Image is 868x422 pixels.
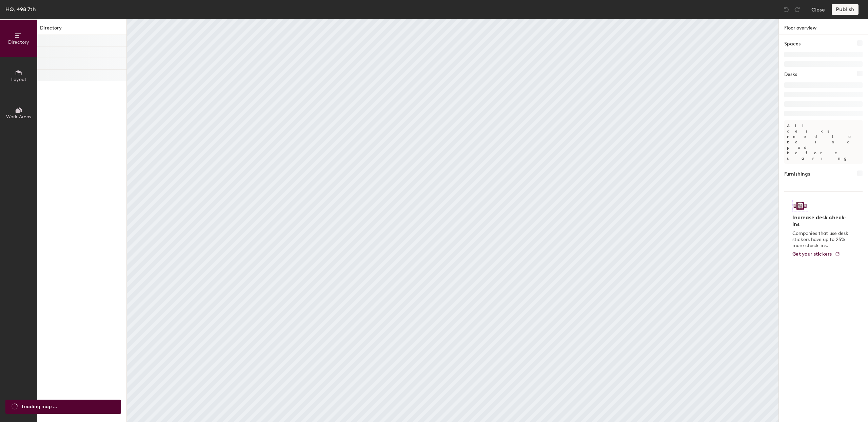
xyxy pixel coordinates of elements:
[784,170,810,178] h1: Furnishings
[127,19,778,422] canvas: Map
[8,39,29,45] span: Directory
[5,5,36,14] div: HQ, 498 7th
[11,77,26,82] span: Layout
[792,200,808,212] img: Sticker logo
[779,19,868,35] h1: Floor overview
[794,6,801,13] img: Redo
[811,4,825,15] button: Close
[784,120,863,164] p: All desks need to be in a pod before saving
[6,114,31,120] span: Work Areas
[784,40,801,48] h1: Spaces
[792,230,850,249] p: Companies that use desk stickers have up to 25% more check-ins.
[784,71,797,78] h1: Desks
[792,214,850,228] h4: Increase desk check-ins
[783,6,790,13] img: Undo
[22,403,57,410] span: Loading map ...
[792,251,832,257] span: Get your stickers
[792,252,840,257] a: Get your stickers
[37,24,126,35] h1: Directory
